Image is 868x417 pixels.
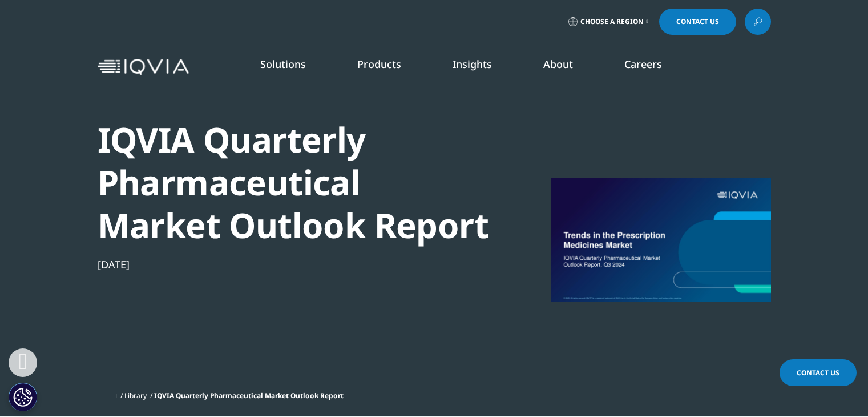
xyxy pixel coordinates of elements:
[124,391,147,400] a: Library
[98,258,489,271] div: [DATE]
[154,391,344,400] span: IQVIA Quarterly Pharmaceutical Market Outlook Report
[797,368,839,378] span: Contact Us
[780,359,857,386] a: Contact Us
[193,40,771,94] nav: Primary
[453,57,492,71] a: Insights
[260,57,306,71] a: Solutions
[676,18,719,25] span: Contact Us
[98,59,189,75] img: IQVIA Healthcare Information Technology and Pharma Clinical Research Company
[624,57,662,71] a: Careers
[357,57,401,71] a: Products
[9,383,37,411] button: Cookies Settings
[543,57,573,71] a: About
[659,9,736,35] a: Contact Us
[98,118,489,247] div: IQVIA Quarterly Pharmaceutical Market Outlook Report
[580,17,644,26] span: Choose a Region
